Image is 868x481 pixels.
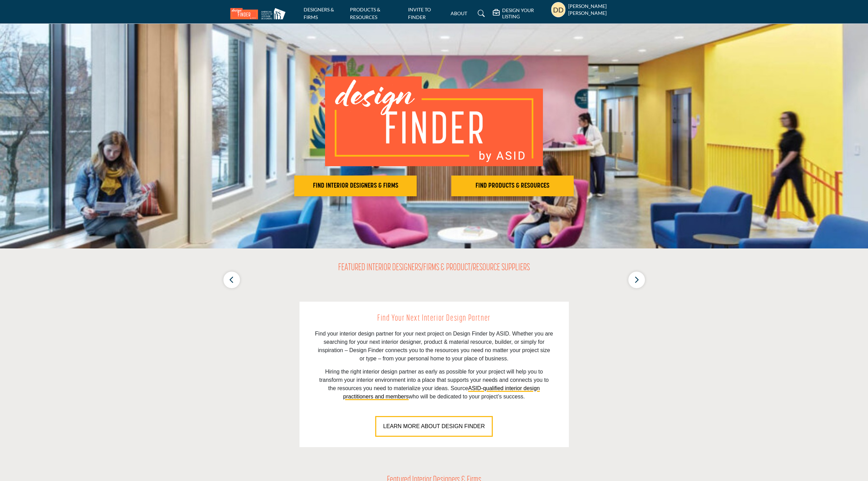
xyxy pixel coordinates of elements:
button: Show hide supplier dropdown [551,2,565,17]
div: DESIGN YOUR LISTING [493,7,547,20]
p: Find your interior design partner for your next project on Design Finder by ASID. Whether you are... [315,330,553,363]
a: ASID-qualified interior design practitioners and members [343,385,540,399]
a: DESIGNERS & FIRMS [304,7,334,20]
a: ABOUT [451,10,467,16]
h5: DESIGN YOUR LISTING [502,7,548,20]
p: Hiring the right interior design partner as early as possible for your project will help you to t... [315,368,553,401]
button: FIND PRODUCTS & RESOURCES [451,176,574,196]
h2: Find Your Next Interior Design Partner [315,312,553,325]
img: Site Logo [230,8,289,19]
h5: [PERSON_NAME] [PERSON_NAME] [568,3,638,16]
h2: FIND INTERIOR DESIGNERS & FIRMS [296,182,415,190]
h2: FEATURED INTERIOR DESIGNERS/FIRMS & PRODUCT/RESOURCE SUPPLIERS [338,262,530,274]
button: LEARN MORE ABOUT DESIGN FINDER [375,416,493,437]
a: INVITE TO FINDER [408,7,431,20]
a: Search [471,8,489,19]
img: image [325,76,543,166]
button: FIND INTERIOR DESIGNERS & FIRMS [294,176,417,196]
a: PRODUCTS & RESOURCES [350,7,380,20]
h2: FIND PRODUCTS & RESOURCES [453,182,572,190]
span: LEARN MORE ABOUT DESIGN FINDER [383,423,485,429]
